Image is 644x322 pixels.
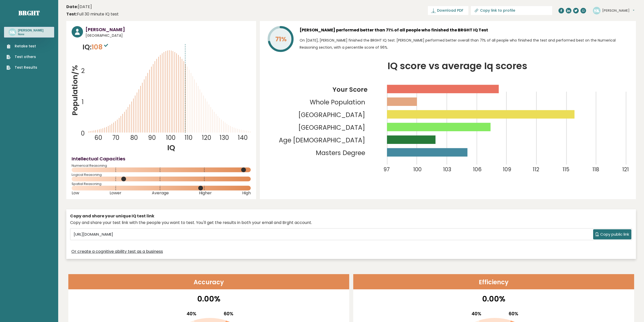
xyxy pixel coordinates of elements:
div: Copy and share your unique IQ test link [70,213,632,219]
tspan: 103 [443,166,451,173]
button: Copy public link [593,229,631,239]
a: Retake test [7,44,37,49]
tspan: Population/% [70,65,80,116]
p: IQ: [82,42,109,52]
tspan: 60 [94,134,102,142]
a: Or create a cognitive ability test as a business [71,249,163,255]
a: Brght [18,9,40,17]
tspan: IQ score vs average Iq scores [388,59,528,72]
tspan: IQ [168,142,175,153]
p: None [18,33,44,36]
tspan: 118 [592,166,599,173]
span: Download PDF [437,8,463,13]
div: Copy and share your test link with the people you want to test. You'll get the results in both yo... [70,220,632,226]
span: [GEOGRAPHIC_DATA] [86,33,251,38]
tspan: 121 [622,166,629,173]
span: Average [152,192,169,194]
tspan: 110 [185,134,193,142]
p: 0.00% [72,293,346,305]
span: Logical Reasoning [72,174,251,176]
tspan: 109 [503,166,511,173]
span: Low [72,192,79,194]
text: SK [10,29,15,35]
span: Spatial Reasoning [72,183,251,185]
tspan: [GEOGRAPHIC_DATA] [299,110,365,119]
b: Test: [66,11,77,17]
tspan: 71% [275,35,287,44]
tspan: Masters Degree [316,148,365,157]
header: Efficiency [353,274,634,289]
a: Download PDF [428,6,468,15]
tspan: 0 [81,129,85,138]
p: 0.00% [357,293,631,305]
span: Higher [199,192,212,194]
span: Lower [110,192,121,194]
header: Accuracy [68,274,349,289]
h4: Intellectual Capacities [72,155,251,162]
p: On [DATE], [PERSON_NAME] finished the BRGHT IQ test. [PERSON_NAME] performed better overall than ... [300,37,631,51]
span: High [242,192,251,194]
button: [PERSON_NAME] [602,8,634,13]
tspan: 115 [563,166,569,173]
h3: [PERSON_NAME] performed better than 71% of all people who finished the BRGHT IQ Test [300,26,631,34]
h3: [PERSON_NAME] [18,28,44,32]
tspan: 80 [130,134,138,142]
tspan: 100 [413,166,422,173]
tspan: [GEOGRAPHIC_DATA] [299,123,365,132]
a: Test Results [7,65,37,70]
tspan: 100 [166,134,176,142]
tspan: 130 [220,134,229,142]
tspan: 140 [238,134,248,142]
a: Test others [7,54,37,60]
time: [DATE] [66,4,92,10]
span: 108 [92,42,109,52]
tspan: Your Score [333,85,368,94]
h3: [PERSON_NAME] [86,26,251,33]
tspan: 120 [202,134,212,142]
div: Full 30 minute IQ test [66,11,119,17]
tspan: 2 [81,67,85,75]
b: Date: [66,4,78,10]
tspan: Whole Population [310,98,365,107]
tspan: 70 [112,134,119,142]
tspan: 112 [533,166,539,173]
tspan: 97 [383,166,390,173]
tspan: Age [DEMOGRAPHIC_DATA] [279,136,365,145]
tspan: 106 [473,166,482,173]
span: Copy public link [600,232,629,237]
tspan: 1 [82,98,84,106]
text: SK [594,7,600,13]
span: Numerical Reasoning [72,165,251,167]
tspan: 90 [148,134,156,142]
